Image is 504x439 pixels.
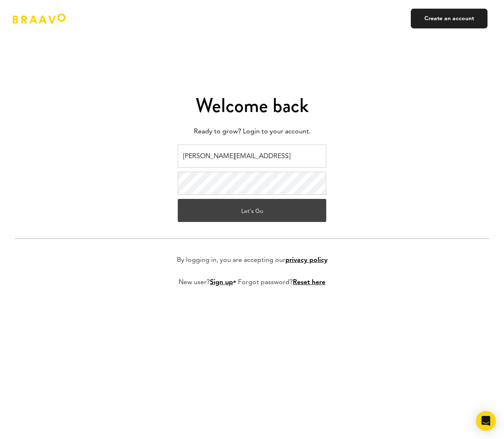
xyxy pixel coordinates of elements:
[195,91,309,119] span: Welcome back
[476,411,496,431] div: Open Intercom Messenger
[179,278,325,287] p: New user? • Forgot password?
[293,279,325,286] a: Reset here
[177,255,327,265] p: By logging in, you are accepting our
[178,199,326,222] button: Let's Go
[285,257,327,264] a: privacy policy
[15,126,489,138] p: Ready to grow? Login to your account.
[178,145,326,168] input: Email
[210,279,233,286] a: Sign up
[17,6,47,13] span: Support
[411,9,488,28] a: Create an account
